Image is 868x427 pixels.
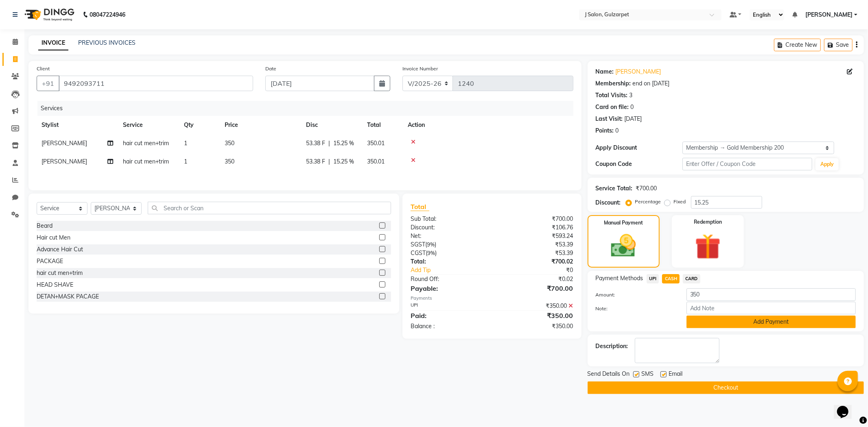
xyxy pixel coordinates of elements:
span: Send Details On [588,370,630,380]
span: Total [411,203,429,211]
span: hair cut men+trim [123,139,169,147]
span: 15.25 % [333,139,354,148]
div: Service Total: [596,184,633,193]
th: Total [362,116,403,134]
span: CASH [662,274,680,283]
div: UPI [404,302,492,310]
div: Membership: [596,79,631,88]
label: Manual Payment [604,219,643,227]
div: ₹700.00 [636,184,657,193]
div: Total Visits: [596,91,628,100]
div: ₹350.00 [492,322,579,331]
span: 1 [184,139,187,147]
th: Action [403,116,573,134]
div: ₹700.00 [492,283,579,293]
div: ( ) [404,240,492,249]
button: Add Payment [687,316,856,328]
span: 350 [225,139,234,147]
b: 08047224946 [90,3,125,26]
input: Enter Offer / Coupon Code [682,158,813,170]
span: [PERSON_NAME] [805,11,853,19]
div: Net: [404,232,492,240]
span: 15.25 % [333,157,354,166]
div: hair cut men+trim [37,269,83,277]
span: | [328,157,330,166]
th: Service [118,116,179,134]
span: hair cut men+trim [123,158,169,165]
button: Apply [816,158,839,170]
span: 9% [427,241,435,248]
label: Amount: [590,291,680,298]
div: Name: [596,68,614,76]
div: Services [37,101,579,116]
div: 3 [630,91,633,100]
span: | [328,139,330,148]
div: ₹700.02 [492,257,579,266]
div: Card on file: [596,103,629,111]
th: Stylist [37,116,118,134]
div: ₹350.00 [492,311,579,320]
div: Advance Hair Cut [37,245,83,254]
img: logo [21,3,77,26]
label: Client [37,65,50,72]
img: _cash.svg [603,231,644,260]
span: 1 [184,158,187,165]
div: Payable: [404,283,492,293]
div: ₹350.00 [492,302,579,310]
div: Discount: [596,198,621,207]
span: 350 [225,158,234,165]
div: Points: [596,126,614,135]
div: Total: [404,257,492,266]
div: Last Visit: [596,115,623,123]
span: [PERSON_NAME] [42,139,87,147]
span: CARD [683,274,700,283]
span: Email [669,370,683,380]
div: ₹106.76 [492,223,579,232]
span: [PERSON_NAME] [42,158,87,165]
span: SGST [411,241,425,248]
div: Apply Discount [596,144,682,152]
button: Save [824,39,853,51]
input: Add Note [687,302,856,314]
div: ₹593.24 [492,232,579,240]
span: Payment Methods [596,274,643,283]
span: CGST [411,249,426,257]
div: Beard [37,222,52,230]
input: Amount [687,288,856,301]
div: Discount: [404,223,492,232]
div: PACKAGE [37,257,63,266]
a: Add Tip [404,266,507,274]
span: SMS [642,370,654,380]
input: Search by Name/Mobile/Email/Code [59,76,253,91]
th: Disc [301,116,362,134]
div: Hair cut Men [37,233,70,242]
div: ₹0 [507,266,579,274]
div: [DATE] [625,115,642,123]
label: Invoice Number [402,65,438,72]
div: Balance : [404,322,492,331]
a: [PERSON_NAME] [616,68,661,76]
div: DETAN+MASK PACAGE [37,292,99,301]
iframe: chat widget [834,394,860,419]
button: Checkout [588,381,864,394]
div: Payments [411,295,573,302]
label: Redemption [694,218,722,226]
div: HEAD SHAVE [37,281,73,289]
span: 53.38 F [306,157,325,166]
div: Round Off: [404,275,492,283]
span: 350.01 [367,158,385,165]
button: Create New [774,39,821,51]
div: ( ) [404,249,492,257]
span: 350.01 [367,139,385,147]
a: INVOICE [38,36,68,50]
span: 9% [427,250,435,256]
label: Fixed [674,198,686,205]
label: Date [265,65,276,72]
span: UPI [647,274,659,283]
a: PREVIOUS INVOICES [78,39,136,46]
div: Paid: [404,311,492,320]
label: Note: [590,305,680,312]
th: Qty [179,116,220,134]
div: ₹0.02 [492,275,579,283]
div: ₹700.00 [492,215,579,223]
